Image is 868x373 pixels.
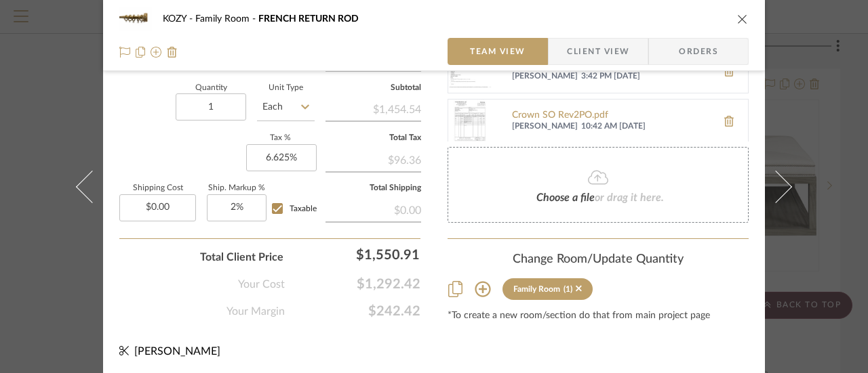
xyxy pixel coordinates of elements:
[581,71,710,82] span: 3:42 PM [DATE]
[119,185,196,192] label: Shipping Cost
[290,204,317,213] span: Taxable
[664,38,733,65] span: Orders
[325,85,421,91] label: Subtotal
[290,241,426,268] div: $1,550.91
[564,284,572,294] div: (1)
[238,276,285,292] span: Your Cost
[567,38,629,65] span: Client View
[595,192,664,203] span: or drag it here.
[325,147,421,171] div: $96.36
[512,121,578,132] span: [PERSON_NAME]
[200,249,283,265] span: Total Client Price
[448,49,492,93] img: Crown SO Rev1.pdf
[736,13,749,25] button: close
[448,253,749,267] div: Change Room/Update Quantity
[246,135,315,141] label: Tax %
[176,85,246,91] label: Quantity
[167,47,178,58] img: Remove from project
[226,303,285,320] span: Your Margin
[134,346,220,357] span: [PERSON_NAME]
[258,14,359,24] span: FRENCH RETURN ROD
[470,38,526,65] span: Team View
[257,85,315,91] label: Unit Type
[512,110,710,121] a: Crown SO Rev2PO.pdf
[207,185,267,192] label: Ship. Markup %
[325,185,421,192] label: Total Shipping
[325,96,421,120] div: $1,454.54
[581,121,710,132] span: 10:42 AM [DATE]
[325,135,421,141] label: Total Tax
[119,5,152,32] img: ffe0f4b7-af44-4632-a061-5c7d08f01de9_48x40.jpg
[163,14,195,24] span: KOZY
[325,197,421,221] div: $0.00
[513,284,560,294] div: Family Room
[512,71,578,82] span: [PERSON_NAME]
[195,14,258,24] span: Family Room
[285,303,420,320] span: $242.42
[536,192,595,203] span: Choose a file
[448,100,492,143] img: Crown SO Rev2PO.pdf
[285,276,420,292] span: $1,292.42
[448,311,749,322] div: *To create a new room/section do that from main project page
